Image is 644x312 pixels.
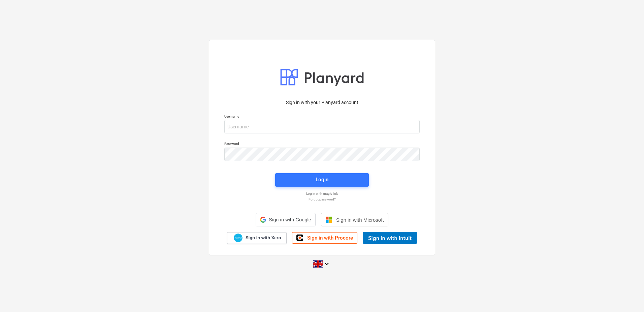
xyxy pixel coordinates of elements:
[224,120,420,133] input: Username
[316,175,328,184] div: Login
[323,260,331,268] i: keyboard_arrow_down
[234,233,243,243] img: Xero logo
[269,217,311,222] span: Sign in with Google
[221,191,423,196] a: Log in with magic link
[256,213,315,226] div: Sign in with Google
[224,142,420,147] p: Password
[224,114,420,120] p: Username
[336,217,384,223] span: Sign in with Microsoft
[307,235,353,241] span: Sign in with Procore
[246,235,281,241] span: Sign in with Xero
[275,173,369,187] button: Login
[221,197,423,201] a: Forgot password?
[292,232,357,244] a: Sign in with Procore
[224,99,420,106] p: Sign in with your Planyard account
[325,216,332,223] img: Microsoft logo
[227,232,287,244] a: Sign in with Xero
